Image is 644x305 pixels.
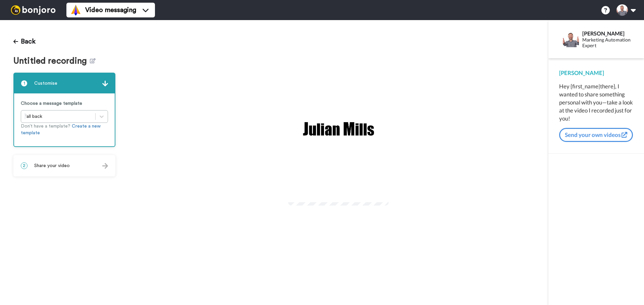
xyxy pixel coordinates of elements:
p: Don’t have a template? [21,123,108,136]
div: [PERSON_NAME] [582,30,633,36]
button: Back [13,33,36,50]
p: Choose a message template [21,100,108,107]
a: Create a new template [21,124,101,135]
img: f8494b91-53e0-4db8-ac0e-ddbef9ae8874 [302,118,375,140]
span: 1 [21,80,28,87]
img: arrow.svg [102,81,108,86]
img: bj-logo-header-white.svg [8,5,58,15]
div: [PERSON_NAME] [559,69,633,77]
img: vm-color.svg [70,5,81,15]
span: Share your video [34,162,70,169]
div: 2Share your video [13,155,115,176]
img: Profile Image [563,31,579,47]
span: Untitled recording [13,56,90,66]
span: 2 [21,162,28,169]
img: arrow.svg [102,163,108,169]
span: Video messaging [85,5,136,15]
button: Send your own videos [559,128,633,142]
div: Hey {first_name|there}, I wanted to share something personal with you—take a look at the video I ... [559,82,633,123]
img: Full screen [376,189,383,196]
div: Marketing Automation Expert [582,37,633,49]
span: Customise [34,80,57,87]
